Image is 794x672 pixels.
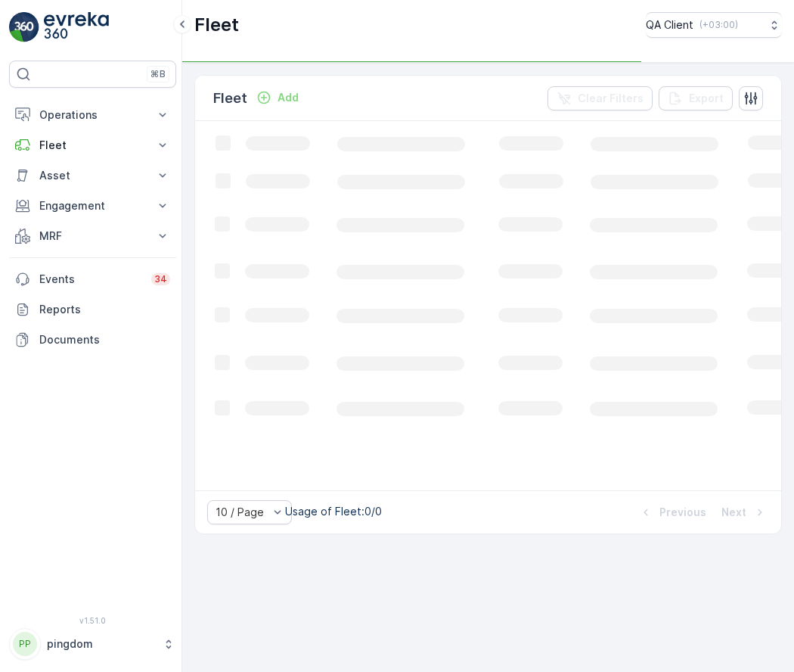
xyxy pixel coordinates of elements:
[44,12,109,42] img: logo_light-DOdMpM7g.png
[150,68,166,80] p: ⌘B
[646,17,693,33] p: QA Client
[39,272,142,287] p: Events
[278,90,299,105] p: Add
[9,264,176,294] a: Events34
[659,505,706,520] p: Previous
[47,636,155,652] p: pingdom
[250,89,305,107] button: Add
[39,168,146,183] p: Asset
[194,13,239,37] p: Fleet
[213,88,247,109] p: Fleet
[39,229,146,244] p: MRF
[578,91,644,106] p: Clear Filters
[659,86,733,110] button: Export
[39,138,146,153] p: Fleet
[9,100,176,130] button: Operations
[9,221,176,251] button: MRF
[720,503,769,521] button: Next
[13,632,37,656] div: PP
[9,616,176,625] span: v 1.51.0
[547,86,653,110] button: Clear Filters
[9,191,176,221] button: Engagement
[285,504,382,519] p: Usage of Fleet : 0/0
[646,12,782,38] button: QA Client(+03:00)
[9,130,176,160] button: Fleet
[721,505,746,520] p: Next
[637,503,708,521] button: Previous
[39,198,146,213] p: Engagement
[39,332,170,347] p: Documents
[154,273,167,285] p: 34
[699,19,738,31] p: ( +03:00 )
[9,160,176,191] button: Asset
[689,91,724,106] p: Export
[39,302,170,317] p: Reports
[9,12,39,42] img: logo
[9,628,176,660] button: PPpingdom
[39,107,146,123] p: Operations
[9,325,176,355] a: Documents
[9,294,176,325] a: Reports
